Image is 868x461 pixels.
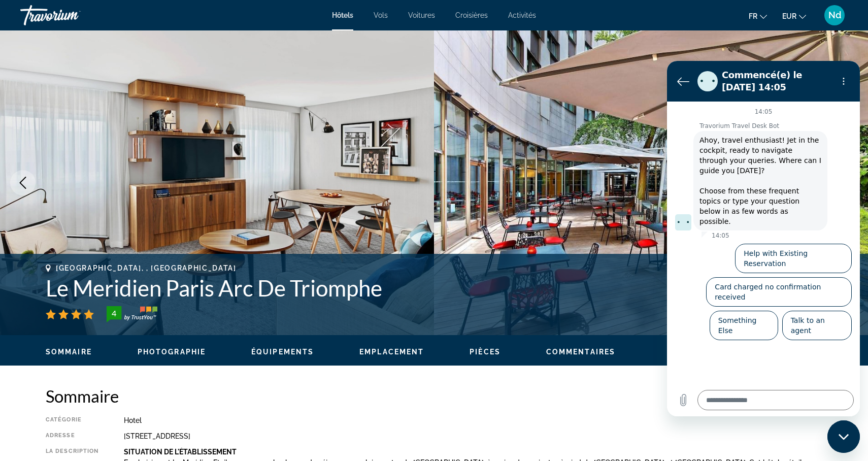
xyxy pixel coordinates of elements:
[821,5,848,26] button: User Menu
[20,2,122,28] a: Travorium
[46,432,98,440] div: Adresse
[508,11,536,19] a: Activités
[828,10,841,20] span: Nd
[332,11,353,19] a: Hôtels
[107,306,157,322] img: trustyou-badge-hor.svg
[827,420,860,453] iframe: Bouton de lancement de la fenêtre de messagerie, conversation en cours
[749,9,767,23] button: Change language
[46,347,92,356] button: Sommaire
[359,347,424,356] button: Emplacement
[251,348,314,356] span: Équipements
[408,11,435,19] a: Voitures
[546,347,615,356] button: Commentaires
[10,170,36,195] button: Previous image
[124,416,822,424] div: Hotel
[359,348,424,356] span: Emplacement
[749,12,757,20] span: fr
[455,11,488,19] a: Croisières
[104,307,124,319] div: 4
[667,61,860,416] iframe: Fenêtre de messagerie
[782,9,806,23] button: Change currency
[46,275,660,301] h1: Le Meridien Paris Arc De Triomphe
[46,416,98,424] div: Catégorie
[782,12,796,20] span: EUR
[251,347,314,356] button: Équipements
[138,348,206,356] span: Photographie
[124,432,822,440] div: [STREET_ADDRESS]
[546,348,615,356] span: Commentaires
[124,448,237,456] b: Situation De L'établissement
[138,347,206,356] button: Photographie
[374,11,388,19] a: Vols
[46,348,92,356] span: Sommaire
[46,386,822,406] h2: Sommaire
[56,264,237,272] span: [GEOGRAPHIC_DATA], , [GEOGRAPHIC_DATA]
[470,347,500,356] button: Pièces
[470,348,500,356] span: Pièces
